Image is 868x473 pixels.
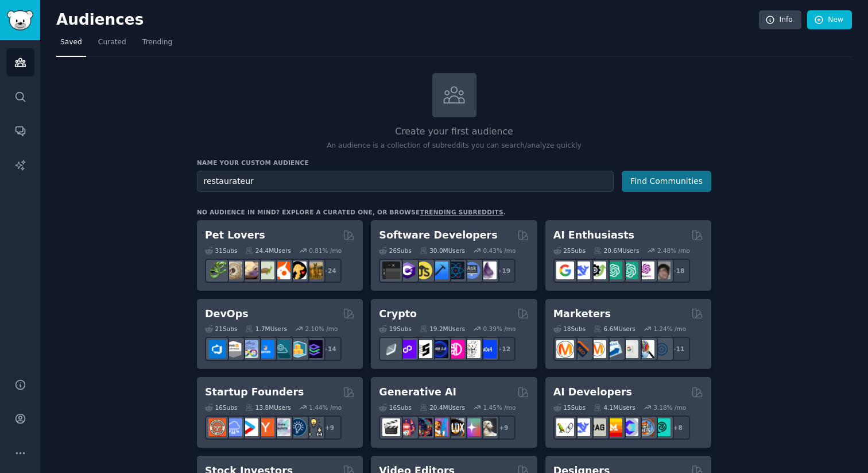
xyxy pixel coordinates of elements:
[572,418,590,436] img: DeepSeek
[666,416,690,440] div: + 8
[289,262,307,279] img: PetAdvice
[622,171,711,192] button: Find Communities
[273,262,290,279] img: cockatiel
[420,247,465,255] div: 30.0M Users
[379,247,411,255] div: 26 Sub s
[317,259,342,283] div: + 24
[245,325,287,333] div: 1.7M Users
[666,337,690,361] div: + 11
[208,340,226,358] img: azuredevops
[305,340,323,358] img: PlatformEngineers
[491,259,516,283] div: + 19
[594,247,639,255] div: 20.6M Users
[553,385,632,399] h2: AI Developers
[653,340,671,358] img: OnlineMarketing
[807,10,852,30] a: New
[447,418,464,436] img: FluxAI
[398,340,416,358] img: 0xPolygon
[205,385,304,399] h2: Startup Founders
[241,418,258,436] img: startup
[305,418,323,436] img: growmybusiness
[56,33,86,57] a: Saved
[379,385,456,399] h2: Generative AI
[309,403,342,412] div: 1.44 % /mo
[637,340,654,358] img: MarketingResearch
[553,228,634,243] h2: AI Enthusiasts
[479,340,497,358] img: defi_
[572,262,590,279] img: DeepSeek
[382,340,400,358] img: ethfinance
[205,325,237,333] div: 21 Sub s
[382,418,400,436] img: aivideo
[317,416,342,440] div: + 9
[273,340,290,358] img: platformengineering
[556,418,574,436] img: LangChain
[208,262,226,279] img: herpetology
[241,262,258,279] img: leopardgeckos
[479,418,497,436] img: DreamBooth
[553,325,586,333] div: 18 Sub s
[224,418,242,436] img: SaaS
[224,340,242,358] img: AWS_Certified_Experts
[420,209,503,216] a: trending subreddits
[205,403,237,412] div: 16 Sub s
[197,171,614,192] input: Pick a short name, like "Digital Marketers" or "Movie-Goers"
[431,340,448,358] img: web3
[382,262,400,279] img: software
[420,325,465,333] div: 19.2M Users
[491,337,516,361] div: + 12
[491,416,516,440] div: + 9
[305,262,323,279] img: dogbreed
[666,259,690,283] div: + 18
[60,37,82,48] span: Saved
[379,228,497,243] h2: Software Developers
[205,307,249,321] h2: DevOps
[483,325,516,333] div: 0.39 % /mo
[257,340,274,358] img: DevOpsLinks
[588,340,606,358] img: AskMarketing
[588,262,606,279] img: AItoolsCatalog
[241,340,258,358] img: Docker_DevOps
[7,10,33,30] img: GummySearch logo
[621,262,638,279] img: chatgpt_prompts_
[257,418,274,436] img: ycombinator
[637,418,654,436] img: llmops
[289,340,307,358] img: aws_cdk
[594,403,635,412] div: 4.1M Users
[208,418,226,436] img: EntrepreneurRideAlong
[447,340,464,358] img: defiblockchain
[197,159,711,167] h3: Name your custom audience
[224,262,242,279] img: ballpython
[257,262,274,279] img: turtle
[604,262,622,279] img: chatgpt_promptDesign
[431,262,448,279] img: iOSProgramming
[653,418,671,436] img: AIDevelopersSociety
[398,262,416,279] img: csharp
[414,340,432,358] img: ethstaker
[98,37,126,48] span: Curated
[553,247,586,255] div: 25 Sub s
[621,340,638,358] img: googleads
[197,208,506,216] div: No audience in mind? Explore a curated one, or browse .
[479,262,497,279] img: elixir
[463,340,480,358] img: CryptoNews
[653,262,671,279] img: ArtificalIntelligence
[379,325,411,333] div: 19 Sub s
[398,418,416,436] img: dalle2
[553,403,586,412] div: 15 Sub s
[414,418,432,436] img: deepdream
[420,403,465,412] div: 20.4M Users
[94,33,130,57] a: Curated
[594,325,635,333] div: 6.6M Users
[56,11,759,29] h2: Audiences
[653,325,686,333] div: 1.24 % /mo
[621,418,638,436] img: OpenSourceAI
[205,247,237,255] div: 31 Sub s
[379,307,417,321] h2: Crypto
[273,418,290,436] img: indiehackers
[553,307,611,321] h2: Marketers
[463,262,480,279] img: AskComputerScience
[305,325,338,333] div: 2.10 % /mo
[289,418,307,436] img: Entrepreneurship
[245,247,290,255] div: 24.4M Users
